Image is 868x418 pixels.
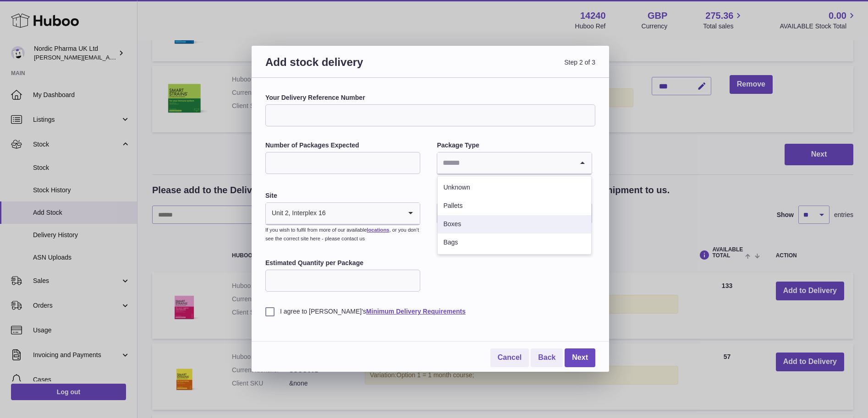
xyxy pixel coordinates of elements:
small: If you wish to fulfil from more of our available , or you don’t see the correct site here - pleas... [265,227,419,241]
label: Expected Delivery Date [437,191,592,200]
label: I agree to [PERSON_NAME]'s [265,307,595,316]
label: Number of Packages Expected [265,141,420,150]
label: Estimated Quantity per Package [265,259,420,267]
span: Unit 2, Interplex 16 [266,203,326,224]
label: Site [265,191,420,200]
a: Cancel [490,348,529,367]
div: Search for option [266,203,420,225]
label: Your Delivery Reference Number [265,93,595,102]
span: Step 2 of 3 [430,55,595,80]
div: Search for option [437,152,591,174]
li: Bags [438,233,591,252]
li: Boxes [438,215,591,233]
h3: Add stock delivery [265,55,430,80]
a: Next [565,348,595,367]
input: Search for option [326,203,402,224]
li: Unknown [438,179,591,197]
input: Search for option [437,152,573,174]
a: locations [367,227,389,233]
a: Minimum Delivery Requirements [366,308,466,315]
label: Package Type [437,141,592,150]
a: Back [531,348,563,367]
li: Pallets [438,197,591,215]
